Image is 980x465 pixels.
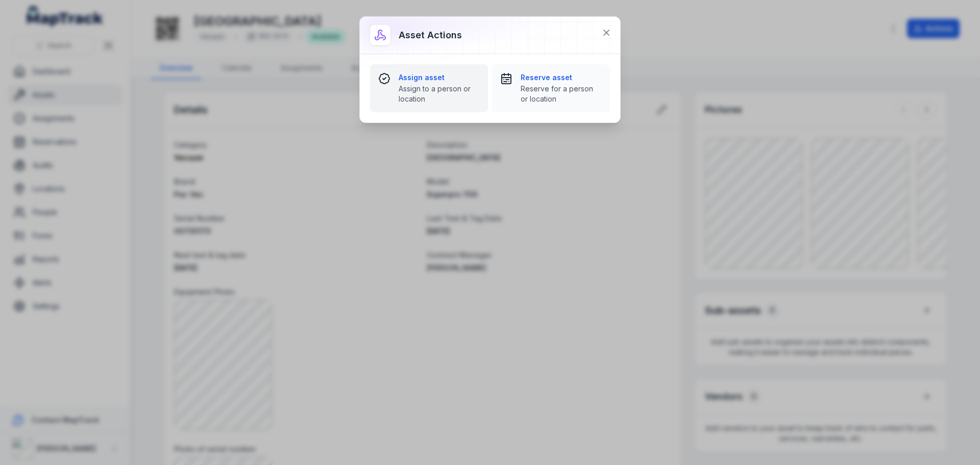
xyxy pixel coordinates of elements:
[399,28,462,42] h3: Asset actions
[399,72,480,83] strong: Assign asset
[399,84,480,104] span: Assign to a person or location
[370,64,488,112] button: Assign assetAssign to a person or location
[521,84,602,104] span: Reserve for a person or location
[492,64,610,112] button: Reserve assetReserve for a person or location
[521,72,602,83] strong: Reserve asset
